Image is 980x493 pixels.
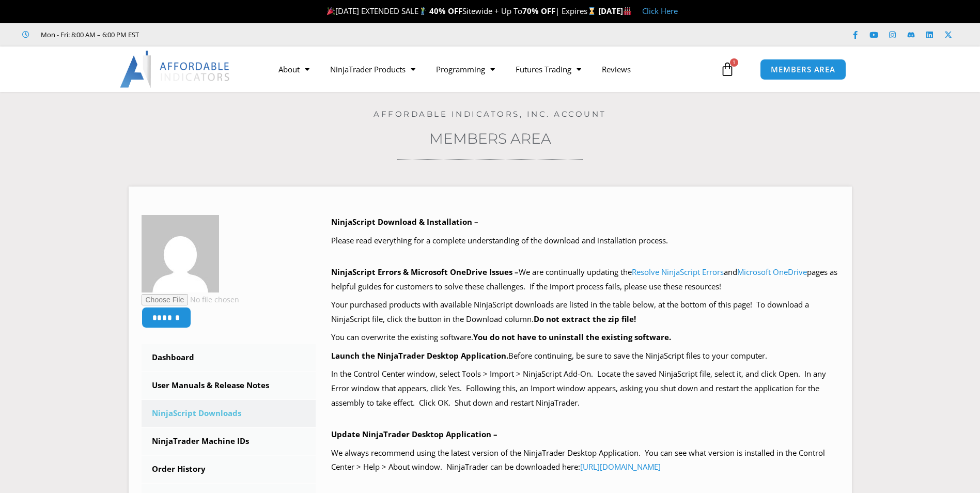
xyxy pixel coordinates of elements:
[142,456,316,483] a: Order History
[331,330,839,345] p: You can overwrite the existing software.
[120,51,231,88] img: LogoAI | Affordable Indicators – NinjaTrader
[142,344,316,371] a: Dashboard
[522,6,555,16] strong: 70% OFF
[153,29,308,40] iframe: Customer reviews powered by Trustpilot
[320,57,426,81] a: NinjaTrader Products
[580,461,661,472] a: [URL][DOMAIN_NAME]
[331,217,478,227] b: NinjaScript Download & Installation –
[268,57,718,81] nav: Menu
[38,28,139,41] span: Mon - Fri: 8:00 AM – 6:00 PM EST
[268,57,320,81] a: About
[324,6,598,16] span: [DATE] EXTENDED SALE Sitewide + Up To | Expires
[592,57,641,81] a: Reviews
[331,234,839,248] p: Please read everything for a complete understanding of the download and installation process.
[327,7,335,15] img: 🎉
[534,314,636,324] b: Do not extract the zip file!
[624,7,631,15] img: 🏭
[705,54,750,84] a: 1
[588,7,596,15] img: ⌛
[142,215,219,292] img: 39baad3c02aac3b5b965d9746480137e9fdbfeb344921ed1674e904bc03de66f
[331,446,839,475] p: We always recommend using the latest version of the NinjaTrader Desktop Application. You can see ...
[598,6,632,16] strong: [DATE]
[429,130,551,147] a: Members Area
[331,350,508,361] b: Launch the NinjaTrader Desktop Application.
[374,109,606,119] a: Affordable Indicators, Inc. Account
[760,59,846,80] a: MEMBERS AREA
[142,372,316,399] a: User Manuals & Release Notes
[331,429,497,439] b: Update NinjaTrader Desktop Application –
[505,57,592,81] a: Futures Trading
[429,6,462,16] strong: 40% OFF
[771,66,835,73] span: MEMBERS AREA
[142,400,316,427] a: NinjaScript Downloads
[737,267,807,277] a: Microsoft OneDrive
[331,267,519,277] b: NinjaScript Errors & Microsoft OneDrive Issues –
[730,58,738,67] span: 1
[331,349,839,363] p: Before continuing, be sure to save the NinjaScript files to your computer.
[419,7,427,15] img: 🏌️‍♂️
[642,6,678,16] a: Click Here
[331,367,839,410] p: In the Control Center window, select Tools > Import > NinjaScript Add-On. Locate the saved NinjaS...
[331,265,839,294] p: We are continually updating the and pages as helpful guides for customers to solve these challeng...
[142,428,316,455] a: NinjaTrader Machine IDs
[331,298,839,327] p: Your purchased products with available NinjaScript downloads are listed in the table below, at th...
[632,267,724,277] a: Resolve NinjaScript Errors
[426,57,505,81] a: Programming
[473,332,671,342] b: You do not have to uninstall the existing software.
